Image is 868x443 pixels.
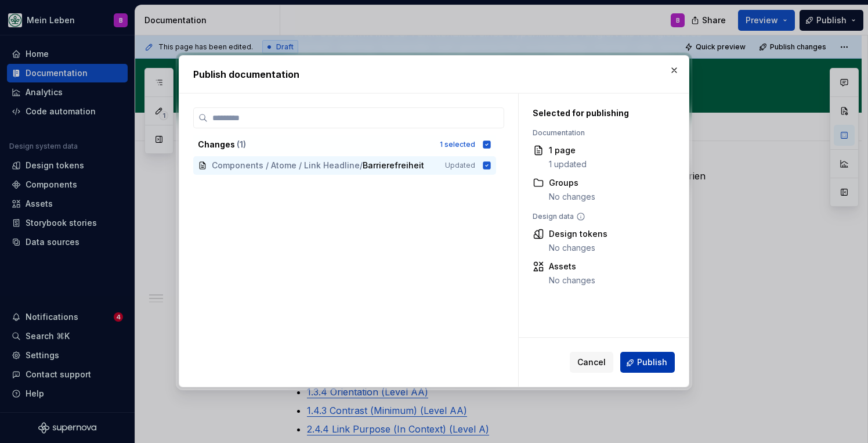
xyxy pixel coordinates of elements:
div: Groups [549,177,595,189]
span: Cancel [577,357,606,369]
div: Design tokens [549,228,607,240]
span: ( 1 ) [237,139,246,149]
span: / [360,160,363,171]
div: No changes [549,275,595,286]
div: 1 updated [549,159,587,170]
span: Components / Atome / Link Headline [212,160,360,171]
h2: Publish documentation [193,67,675,81]
div: 1 selected [440,140,475,149]
div: Assets [549,261,595,272]
button: Cancel [570,352,613,373]
div: Documentation [533,128,669,138]
span: Updated [445,161,475,170]
div: No changes [549,242,607,254]
span: Publish [637,357,667,369]
div: Changes [198,139,433,150]
span: Barrierefreiheit [363,160,424,171]
div: 1 page [549,145,587,156]
div: Selected for publishing [533,107,669,119]
div: Design data [533,212,669,221]
button: Publish [620,352,675,373]
div: No changes [549,191,595,203]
